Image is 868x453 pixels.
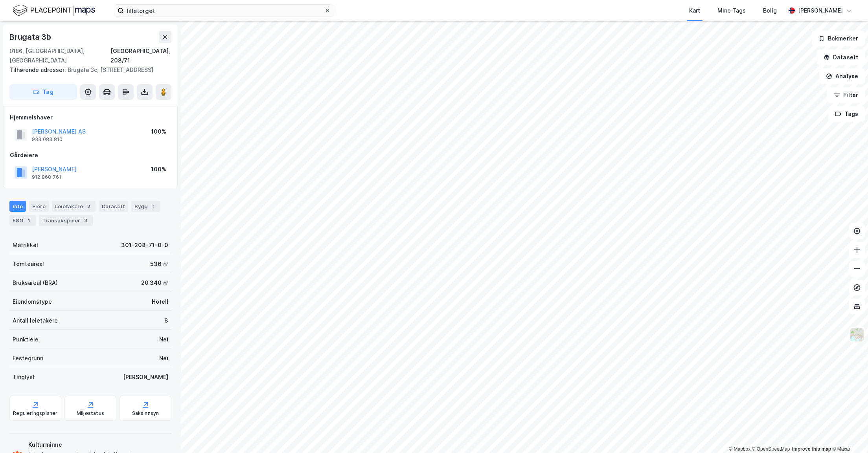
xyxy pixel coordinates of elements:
[13,259,44,269] div: Tomteareal
[121,240,168,250] div: 301-208-71-0-0
[13,354,43,363] div: Festegrunn
[164,316,168,325] div: 8
[812,31,865,46] button: Bokmerker
[13,316,58,325] div: Antall leietakere
[131,201,160,212] div: Bygg
[752,446,790,452] a: OpenStreetMap
[717,6,746,15] div: Mine Tags
[124,5,324,17] input: Søk på adresse, matrikkel, gårdeiere, leietakere eller personer
[792,446,831,452] a: Improve this map
[13,278,58,288] div: Bruksareal (BRA)
[150,259,168,269] div: 536 ㎡
[159,335,168,344] div: Nei
[39,215,93,226] div: Transaksjoner
[77,410,104,416] div: Miljøstatus
[9,84,77,100] button: Tag
[29,201,49,212] div: Eiere
[28,440,168,449] div: Kulturminne
[13,4,95,17] img: logo.f888ab2527a4732fd821a326f86c7f29.svg
[123,372,168,382] div: [PERSON_NAME]
[729,446,750,452] a: Mapbox
[798,6,843,15] div: [PERSON_NAME]
[152,297,168,306] div: Hotell
[13,297,52,306] div: Eiendomstype
[13,240,38,250] div: Matrikkel
[829,415,868,453] div: Kontrollprogram for chat
[32,136,63,143] div: 933 083 810
[850,327,864,342] img: Z
[13,372,35,382] div: Tinglyst
[828,106,865,122] button: Tags
[85,202,92,210] div: 8
[13,410,57,416] div: Reguleringsplaner
[110,46,171,65] div: [GEOGRAPHIC_DATA], 208/71
[827,87,865,103] button: Filter
[9,46,110,65] div: 0186, [GEOGRAPHIC_DATA], [GEOGRAPHIC_DATA]
[9,31,53,43] div: Brugata 3b
[819,68,865,84] button: Analyse
[159,354,168,363] div: Nei
[10,150,171,160] div: Gårdeiere
[689,6,700,15] div: Kart
[82,216,90,224] div: 3
[141,278,168,288] div: 20 340 ㎡
[52,201,96,212] div: Leietakere
[9,66,68,73] span: Tilhørende adresser:
[32,174,61,180] div: 912 868 761
[829,415,868,453] iframe: Chat Widget
[9,201,26,212] div: Info
[149,202,157,210] div: 1
[763,6,777,15] div: Bolig
[99,201,128,212] div: Datasett
[151,165,166,174] div: 100%
[9,215,36,226] div: ESG
[9,65,165,75] div: Brugata 3c, [STREET_ADDRESS]
[25,216,33,224] div: 1
[13,335,39,344] div: Punktleie
[10,113,171,122] div: Hjemmelshaver
[151,127,166,136] div: 100%
[132,410,159,416] div: Saksinnsyn
[817,50,865,65] button: Datasett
